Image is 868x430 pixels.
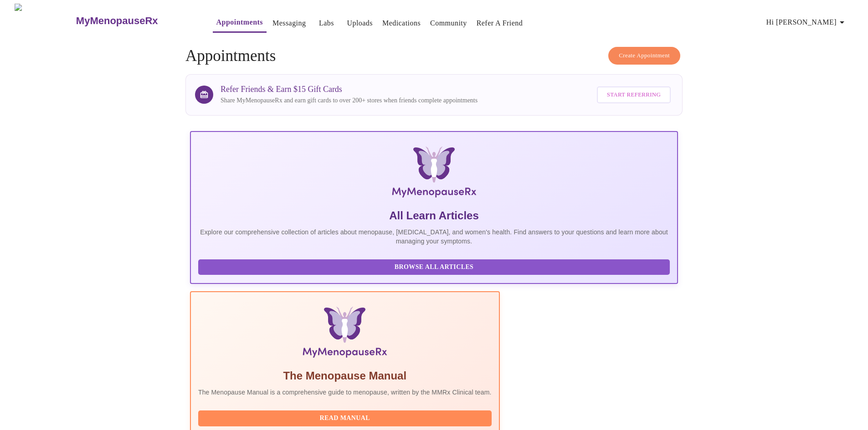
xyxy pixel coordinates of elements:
a: Labs [319,17,334,30]
button: Refer a Friend [473,14,527,32]
h3: Refer Friends & Earn $15 Gift Cards [221,85,478,94]
button: Medications [379,14,424,32]
h5: The Menopause Manual [198,369,492,383]
p: The Menopause Manual is a comprehensive guide to menopause, written by the MMRx Clinical team. [198,388,492,397]
button: Appointments [213,13,267,33]
p: Explore our comprehensive collection of articles about menopause, [MEDICAL_DATA], and women's hea... [198,228,670,246]
button: Browse All Articles [198,259,670,275]
h5: All Learn Articles [198,208,670,223]
a: MyMenopauseRx [75,5,194,37]
span: Browse All Articles [207,262,661,273]
button: Community [426,14,471,32]
span: Hi [PERSON_NAME] [766,16,847,29]
a: Medications [382,17,421,30]
a: Start Referring [595,82,673,108]
button: Messaging [269,14,309,32]
a: Appointments [216,16,263,29]
button: Uploads [343,14,376,32]
h3: MyMenopauseRx [76,15,158,27]
a: Browse All Articles [198,263,672,270]
p: Share MyMenopauseRx and earn gift cards to over 200+ stores when friends complete appointments [221,96,478,105]
img: MyMenopauseRx Logo [15,4,75,38]
a: Messaging [272,17,306,30]
span: Read Manual [207,413,483,424]
button: Start Referring [597,86,671,103]
a: Read Manual [198,414,494,421]
h4: Appointments [185,47,683,65]
button: Labs [312,14,341,32]
img: MyMenopauseRx Logo [272,147,596,201]
a: Refer a Friend [477,17,523,30]
span: Create Appointment [619,51,670,61]
img: Menopause Manual [245,307,445,361]
span: Start Referring [607,90,661,100]
a: Uploads [347,17,373,30]
a: Community [430,17,467,30]
button: Hi [PERSON_NAME] [763,13,851,31]
button: Read Manual [198,410,492,426]
button: Create Appointment [608,47,680,65]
